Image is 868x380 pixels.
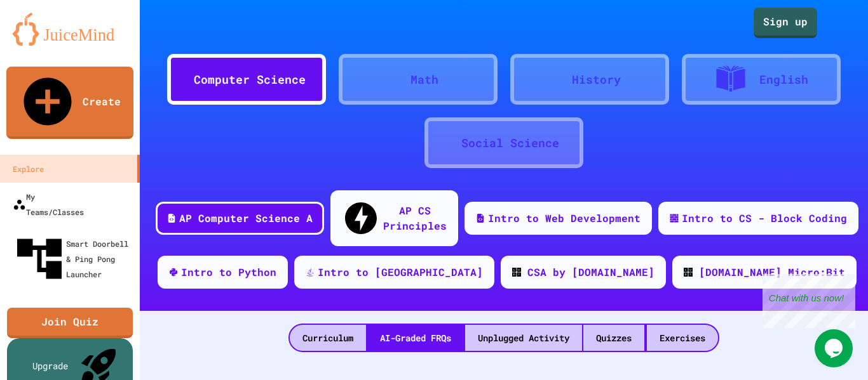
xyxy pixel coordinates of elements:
div: Exercises [647,325,718,351]
img: CODE_logo_RGB.png [512,268,521,277]
div: Quizzes [583,325,644,351]
div: Computer Science [194,71,306,88]
div: Intro to CS - Block Coding [682,211,847,226]
div: Explore [13,161,44,176]
div: English [759,71,808,88]
a: Create [6,67,133,139]
div: Intro to [GEOGRAPHIC_DATA] [318,265,483,280]
a: Join Quiz [7,308,133,338]
div: My Teams/Classes [13,189,84,219]
div: Smart Doorbell & Ping Pong Launcher [13,232,135,285]
div: CSA by [DOMAIN_NAME] [527,265,654,280]
div: Intro to Python [181,265,276,280]
a: Sign up [754,8,817,38]
div: AI-Graded FRQs [367,325,464,351]
img: logo-orange.svg [13,13,127,46]
div: Intro to Web Development [488,211,641,226]
img: CODE_logo_RGB.png [684,268,693,277]
div: Unplugged Activity [465,325,582,351]
div: Social Science [461,134,559,152]
iframe: chat widget [763,274,855,328]
div: AP Computer Science A [179,211,313,226]
div: AP CS Principles [383,203,447,233]
div: Math [410,71,438,88]
iframe: chat widget [815,329,855,367]
div: Upgrade [32,359,68,372]
div: Curriculum [290,325,366,351]
div: [DOMAIN_NAME] Micro:Bit [699,265,845,280]
div: History [572,71,621,88]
